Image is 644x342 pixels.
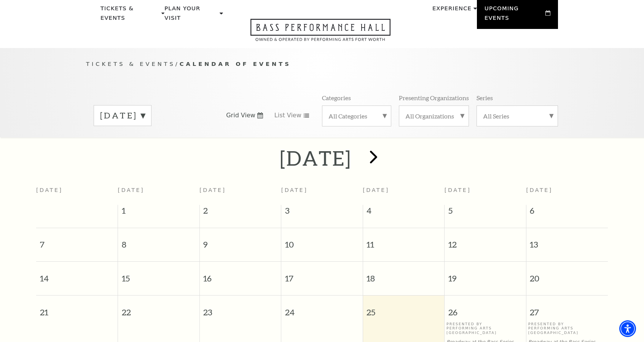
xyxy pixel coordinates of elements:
label: All Organizations [405,112,462,120]
span: 18 [363,262,445,288]
p: Presenting Organizations [399,94,469,102]
p: Upcoming Events [485,4,544,27]
span: 26 [445,296,526,322]
label: [DATE] [100,110,145,121]
p: Presented By Performing Arts [GEOGRAPHIC_DATA] [528,322,606,335]
th: [DATE] [36,182,118,205]
span: [DATE] [526,187,553,193]
span: 5 [445,205,526,220]
span: 7 [36,228,118,254]
p: Series [477,94,493,102]
p: Tickets & Events [100,4,159,27]
button: next [359,145,387,172]
span: [DATE] [445,187,471,193]
span: 3 [281,205,363,220]
span: 1 [118,205,199,220]
span: 14 [36,262,118,288]
p: Categories [322,94,351,102]
span: 9 [200,228,281,254]
span: 24 [281,296,363,322]
span: 10 [281,228,363,254]
span: [DATE] [199,187,226,193]
span: 22 [118,296,199,322]
p: Presented By Performing Arts [GEOGRAPHIC_DATA] [446,322,524,335]
span: [DATE] [118,187,145,193]
span: 8 [118,228,199,254]
span: Grid View [226,111,255,120]
p: / [86,59,558,69]
label: All Categories [328,112,385,120]
span: Tickets & Events [86,61,175,67]
span: 17 [281,262,363,288]
span: 25 [363,296,445,322]
span: Calendar of Events [180,61,291,67]
p: Experience [432,4,472,18]
span: 6 [526,205,608,220]
span: 4 [363,205,445,220]
a: Open this option [223,19,418,48]
span: 21 [36,296,118,322]
span: 12 [445,228,526,254]
span: 16 [200,262,281,288]
span: 13 [526,228,608,254]
span: 15 [118,262,199,288]
span: List View [274,111,301,120]
label: All Series [483,112,552,120]
span: 20 [526,262,608,288]
span: 11 [363,228,445,254]
span: [DATE] [363,187,389,193]
h2: [DATE] [280,146,352,170]
span: [DATE] [281,187,308,193]
span: 23 [200,296,281,322]
span: 19 [445,262,526,288]
span: 2 [200,205,281,220]
div: Accessibility Menu [619,320,636,337]
span: 27 [526,296,608,322]
p: Plan Your Visit [164,4,218,27]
